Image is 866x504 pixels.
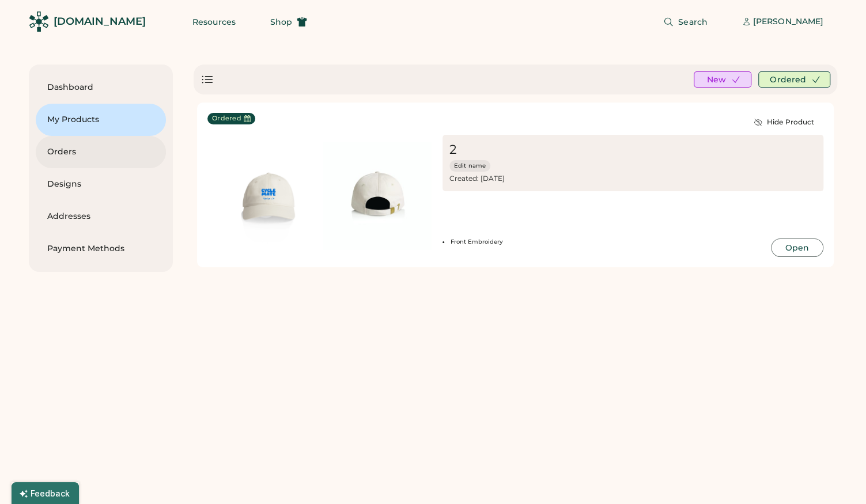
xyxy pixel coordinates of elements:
div: Ordered [212,114,241,123]
div: Dashboard [47,82,154,93]
div: Created: [DATE] [449,174,645,183]
div: Designs [47,179,154,190]
div: [PERSON_NAME] [753,16,823,28]
div: Orders [47,146,154,158]
button: Hide Product [744,113,823,131]
div: Payment Methods [47,243,154,255]
button: Search [649,10,721,33]
div: 2 [449,142,507,158]
button: Last Order Date: [244,115,251,122]
img: generate-image [323,142,431,250]
img: Rendered Logo - Screens [29,12,49,32]
div: My Products [47,114,154,126]
li: Front Embroidery [443,238,767,245]
button: Ordered [758,71,830,88]
img: generate-image [214,142,323,250]
iframe: Front Chat [811,452,861,502]
span: Shop [270,18,292,26]
div: [DOMAIN_NAME] [54,14,146,29]
div: Addresses [47,211,154,222]
div: Show list view [201,73,214,86]
button: Resources [179,10,249,33]
span: Search [678,18,708,26]
button: Edit name [449,160,490,172]
button: Open [771,238,823,257]
button: New [694,71,751,88]
button: Shop [256,10,321,33]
